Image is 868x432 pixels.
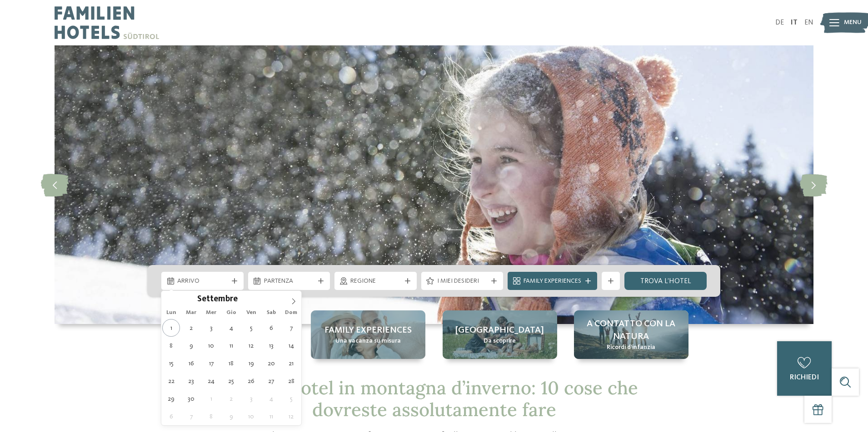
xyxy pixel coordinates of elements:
[238,294,268,304] input: Year
[281,310,301,316] span: Dom
[182,319,200,337] span: Settembre 2, 2025
[162,407,180,425] span: Ottobre 6, 2025
[222,407,240,425] span: Ottobre 9, 2025
[202,372,220,390] span: Settembre 24, 2025
[282,319,300,337] span: Settembre 7, 2025
[261,310,281,316] span: Sab
[311,310,425,359] a: Family hotel in montagna d’inverno: 10 consigli per voi Family experiences Una vacanza su misura
[844,18,862,27] span: Menu
[282,407,300,425] span: Ottobre 12, 2025
[777,341,832,396] a: richiedi
[262,390,280,407] span: Ottobre 4, 2025
[443,310,557,359] a: Family hotel in montagna d’inverno: 10 consigli per voi [GEOGRAPHIC_DATA] Da scoprire
[202,390,220,407] span: Ottobre 1, 2025
[282,390,300,407] span: Ottobre 5, 2025
[241,310,261,316] span: Ven
[230,376,638,421] span: Family hotel in montagna d’inverno: 10 cose che dovreste assolutamente fare
[221,310,241,316] span: Gio
[583,318,679,343] span: A contatto con la natura
[222,354,240,372] span: Settembre 18, 2025
[182,372,200,390] span: Settembre 23, 2025
[524,277,581,286] span: Family Experiences
[262,337,280,354] span: Settembre 13, 2025
[202,337,220,354] span: Settembre 10, 2025
[262,354,280,372] span: Settembre 20, 2025
[182,407,200,425] span: Ottobre 7, 2025
[222,319,240,337] span: Settembre 4, 2025
[791,19,798,26] a: IT
[162,319,180,337] span: Settembre 1, 2025
[161,310,181,316] span: Lun
[202,319,220,337] span: Settembre 3, 2025
[324,324,412,337] span: Family experiences
[162,372,180,390] span: Settembre 22, 2025
[197,295,238,304] span: Settembre
[181,310,201,316] span: Mar
[350,277,401,286] span: Regione
[201,310,221,316] span: Mer
[335,337,401,346] span: Una vacanza su misura
[162,354,180,372] span: Settembre 15, 2025
[282,337,300,354] span: Settembre 14, 2025
[804,19,813,26] a: EN
[162,337,180,354] span: Settembre 8, 2025
[182,354,200,372] span: Settembre 16, 2025
[790,374,819,381] span: richiedi
[202,407,220,425] span: Ottobre 8, 2025
[177,277,228,286] span: Arrivo
[182,390,200,407] span: Settembre 30, 2025
[624,272,707,290] a: trova l’hotel
[202,354,220,372] span: Settembre 17, 2025
[262,372,280,390] span: Settembre 27, 2025
[242,372,260,390] span: Settembre 26, 2025
[222,390,240,407] span: Ottobre 2, 2025
[282,354,300,372] span: Settembre 21, 2025
[282,372,300,390] span: Settembre 28, 2025
[182,337,200,354] span: Settembre 9, 2025
[222,372,240,390] span: Settembre 25, 2025
[242,407,260,425] span: Ottobre 10, 2025
[607,343,655,352] span: Ricordi d’infanzia
[242,319,260,337] span: Settembre 5, 2025
[242,354,260,372] span: Settembre 19, 2025
[242,390,260,407] span: Ottobre 3, 2025
[775,19,784,26] a: DE
[262,407,280,425] span: Ottobre 11, 2025
[262,319,280,337] span: Settembre 6, 2025
[162,390,180,407] span: Settembre 29, 2025
[574,310,688,359] a: Family hotel in montagna d’inverno: 10 consigli per voi A contatto con la natura Ricordi d’infanzia
[264,277,314,286] span: Partenza
[484,337,516,346] span: Da scoprire
[55,45,813,324] img: Family hotel in montagna d’inverno: 10 consigli per voi
[455,324,544,337] span: [GEOGRAPHIC_DATA]
[242,337,260,354] span: Settembre 12, 2025
[437,277,488,286] span: I miei desideri
[222,337,240,354] span: Settembre 11, 2025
